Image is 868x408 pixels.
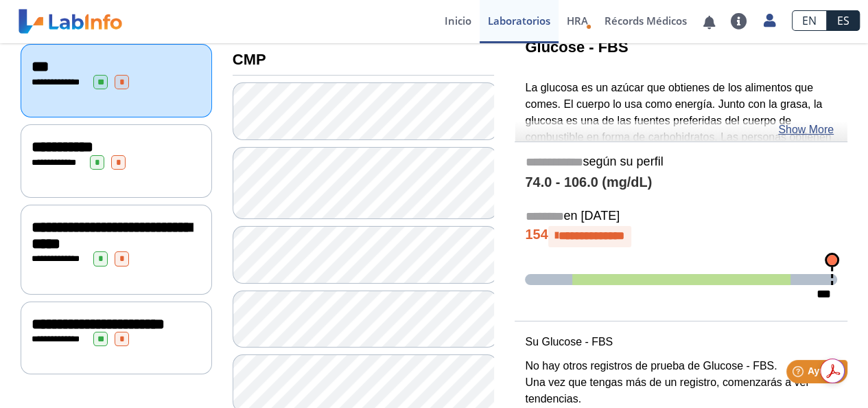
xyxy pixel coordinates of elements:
b: Glucose - FBS [525,38,628,56]
p: Su Glucose - FBS [525,334,837,350]
a: Show More [778,122,834,138]
iframe: Help widget launcher [746,354,853,393]
h5: según su perfil [525,155,837,170]
h4: 154 [525,226,837,247]
p: No hay otros registros de prueba de Glucose - FBS. Una vez que tengas más de un registro, comenza... [525,358,837,407]
b: CMP [233,51,266,68]
a: EN [792,10,827,31]
h5: en [DATE] [525,209,837,225]
p: La glucosa es un azúcar que obtienes de los alimentos que comes. El cuerpo lo usa como energía. J... [525,80,837,227]
span: HRA [567,14,588,27]
h4: 74.0 - 106.0 (mg/dL) [525,174,837,191]
a: ES [827,10,860,31]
